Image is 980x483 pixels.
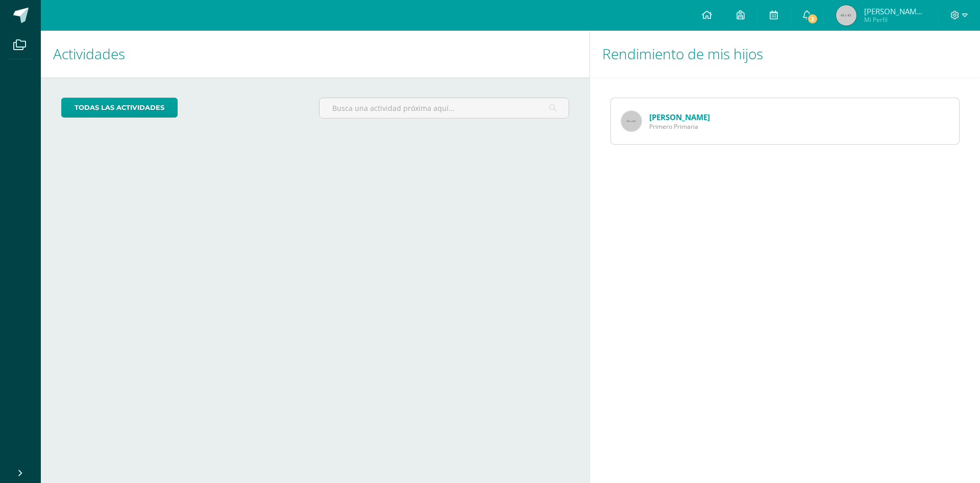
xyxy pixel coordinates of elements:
a: [PERSON_NAME] [649,112,710,122]
h1: Rendimiento de mis hijos [602,31,968,77]
img: 65x65 [621,111,642,131]
span: Mi Perfil [864,15,925,24]
span: [PERSON_NAME] del [PERSON_NAME] [864,6,925,16]
img: 45x45 [836,5,856,26]
h1: Actividades [53,31,577,77]
span: Primero Primaria [649,122,710,131]
span: 2 [807,13,818,25]
a: todas las Actividades [61,98,178,118]
input: Busca una actividad próxima aquí... [320,98,568,118]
